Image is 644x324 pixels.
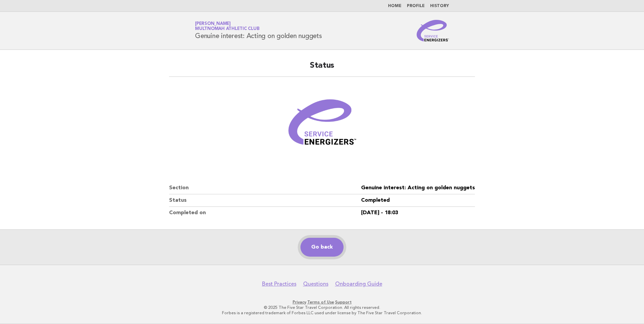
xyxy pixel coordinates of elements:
a: [PERSON_NAME]Multnomah Athletic Club [195,22,259,31]
a: Home [388,4,401,8]
p: © 2025 The Five Star Travel Corporation. All rights reserved. [116,305,528,310]
a: Go back [300,238,344,257]
a: Profile [407,4,425,8]
h1: Genuine interest: Acting on golden nuggets [195,22,322,39]
dt: Section [169,182,361,194]
dt: Status [169,194,361,207]
a: Questions [303,281,328,287]
span: Multnomah Athletic Club [195,27,259,31]
p: Forbes is a registered trademark of Forbes LLC used under license by The Five Star Travel Corpora... [116,310,528,316]
img: Verified [282,85,362,166]
dd: Genuine interest: Acting on golden nuggets [361,182,475,194]
a: Onboarding Guide [335,281,382,287]
h2: Status [169,60,475,77]
img: Service Energizers [417,20,449,41]
a: Best Practices [262,281,296,287]
a: Support [335,300,352,304]
p: · · [116,299,528,305]
dt: Completed on [169,207,361,219]
a: Privacy [293,300,306,304]
dd: [DATE] - 18:03 [361,207,475,219]
a: History [430,4,449,8]
dd: Completed [361,194,475,207]
a: Terms of Use [307,300,334,304]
